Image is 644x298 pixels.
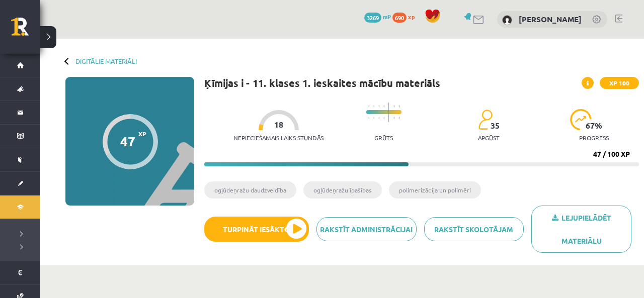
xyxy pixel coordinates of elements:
a: [PERSON_NAME] [519,14,582,24]
img: icon-long-line-d9ea69661e0d244f92f715978eff75569469978d946b2353a9bb055b3ed8787d.svg [388,103,389,122]
button: Turpināt iesākto [204,217,309,242]
li: polimerizācija un polimēri [389,181,481,198]
img: icon-short-line-57e1e144782c952c97e751825c79c345078a6d821885a25fce030b3d8c18986b.svg [393,105,394,108]
img: icon-short-line-57e1e144782c952c97e751825c79c345078a6d821885a25fce030b3d8c18986b.svg [393,117,394,119]
img: icon-short-line-57e1e144782c952c97e751825c79c345078a6d821885a25fce030b3d8c18986b.svg [383,105,384,108]
span: 35 [491,121,500,130]
p: apgūst [478,134,500,141]
img: students-c634bb4e5e11cddfef0936a35e636f08e4e9abd3cc4e673bd6f9a4125e45ecb1.svg [478,109,493,130]
img: icon-short-line-57e1e144782c952c97e751825c79c345078a6d821885a25fce030b3d8c18986b.svg [373,117,374,119]
span: XP 100 [600,77,639,89]
div: 47 [120,134,135,149]
img: icon-short-line-57e1e144782c952c97e751825c79c345078a6d821885a25fce030b3d8c18986b.svg [378,117,379,119]
img: icon-short-line-57e1e144782c952c97e751825c79c345078a6d821885a25fce030b3d8c18986b.svg [368,105,369,108]
img: icon-short-line-57e1e144782c952c97e751825c79c345078a6d821885a25fce030b3d8c18986b.svg [378,105,379,108]
span: xp [408,13,415,21]
a: Rakstīt skolotājam [424,217,524,241]
a: Digitālie materiāli [75,57,137,65]
span: 67 % [586,121,603,130]
a: Rīgas 1. Tālmācības vidusskola [11,18,40,43]
span: 3269 [364,13,381,23]
a: Lejupielādēt materiālu [531,206,631,253]
a: 3269 mP [364,13,391,21]
span: XP [138,130,146,137]
p: Nepieciešamais laiks stundās [233,134,324,141]
li: ogļūdeņražu daudzveidība [204,181,296,198]
img: icon-short-line-57e1e144782c952c97e751825c79c345078a6d821885a25fce030b3d8c18986b.svg [368,117,369,119]
img: icon-short-line-57e1e144782c952c97e751825c79c345078a6d821885a25fce030b3d8c18986b.svg [398,117,399,119]
span: mP [383,13,391,21]
img: icon-short-line-57e1e144782c952c97e751825c79c345078a6d821885a25fce030b3d8c18986b.svg [398,105,399,108]
span: 690 [392,13,407,23]
img: Raivis Nagla [502,15,512,25]
p: Grūts [374,134,393,141]
img: icon-progress-161ccf0a02000e728c5f80fcf4c31c7af3da0e1684b2b1d7c360e028c24a22f1.svg [570,109,592,130]
span: 18 [274,120,283,129]
h1: Ķīmijas i - 11. klases 1. ieskaites mācību materiāls [204,77,440,89]
img: icon-short-line-57e1e144782c952c97e751825c79c345078a6d821885a25fce030b3d8c18986b.svg [373,105,374,108]
a: 690 xp [392,13,420,21]
p: progress [579,134,609,141]
img: icon-short-line-57e1e144782c952c97e751825c79c345078a6d821885a25fce030b3d8c18986b.svg [383,117,384,119]
li: ogļūdeņražu īpašības [303,181,382,198]
a: Rakstīt administrācijai [316,217,417,241]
